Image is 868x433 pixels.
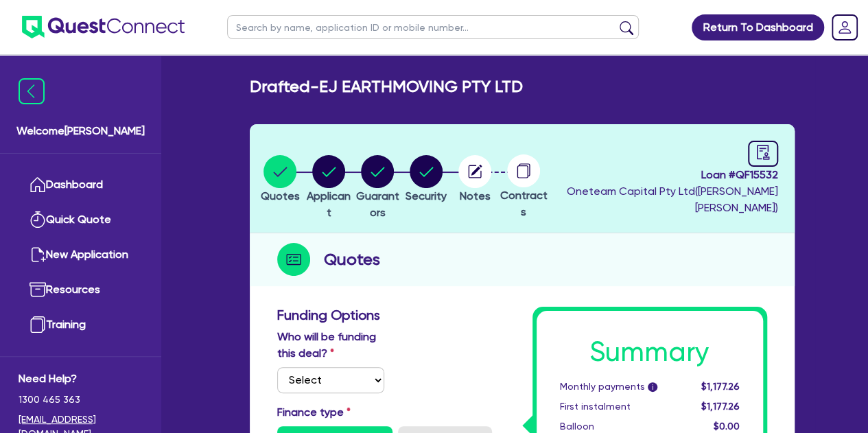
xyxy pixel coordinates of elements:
[19,371,143,387] span: Need Help?
[550,379,683,394] div: Monthly payments
[260,154,301,205] button: Quotes
[827,10,863,45] a: Dropdown toggle
[405,154,447,205] button: Security
[552,167,778,183] span: Loan # QF15532
[713,421,739,432] span: $0.00
[755,145,771,160] span: audit
[701,381,739,392] span: $1,177.26
[458,154,492,205] button: Notes
[19,202,143,237] a: Quick Quote
[227,15,639,39] input: Search by name, application ID or mobile number...
[250,77,523,97] h2: Drafted - EJ EARTHMOVING PTY LTD
[353,154,402,222] button: Guarantors
[19,272,143,307] a: Resources
[356,189,399,219] span: Guarantors
[19,393,143,407] span: 1300 465 363
[460,189,491,202] span: Notes
[30,211,46,228] img: quick-quote
[550,399,683,414] div: First instalment
[324,247,380,272] h2: Quotes
[30,281,46,298] img: resources
[16,123,145,139] span: Welcome [PERSON_NAME]
[560,336,740,368] h1: Summary
[701,401,739,412] span: $1,177.26
[305,154,353,222] button: Applicant
[648,382,657,392] span: i
[277,243,310,276] img: step-icon
[19,237,143,272] a: New Application
[261,189,300,202] span: Quotes
[19,78,45,104] img: icon-menu-close
[277,404,351,421] label: Finance type
[277,329,384,362] label: Who will be funding this deal?
[307,189,351,219] span: Applicant
[22,16,185,38] img: quest-connect-logo-blue
[406,189,447,202] span: Security
[19,307,143,342] a: Training
[692,14,824,40] a: Return To Dashboard
[500,189,548,218] span: Contracts
[19,167,143,202] a: Dashboard
[567,185,778,214] span: Oneteam Capital Pty Ltd ( [PERSON_NAME] [PERSON_NAME] )
[277,307,512,323] h3: Funding Options
[30,246,46,263] img: new-application
[30,316,46,333] img: training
